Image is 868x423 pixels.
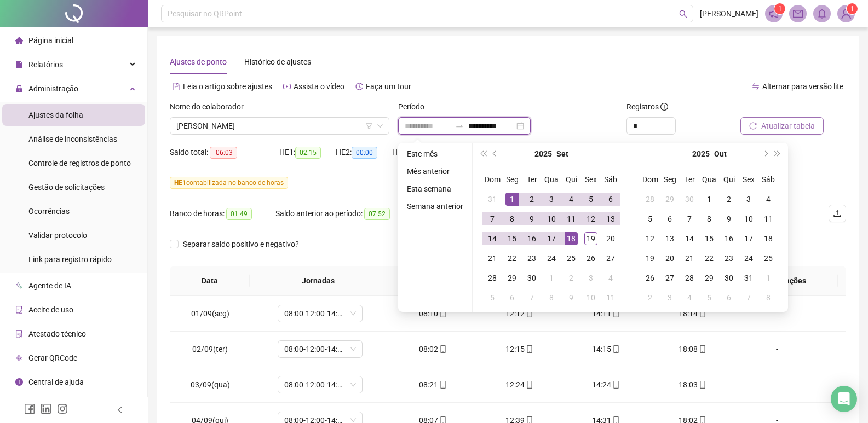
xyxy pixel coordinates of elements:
[611,381,620,389] span: mobile
[525,310,533,317] span: mobile
[643,271,657,285] div: 26
[817,9,827,19] span: bell
[486,193,499,206] div: 31
[604,212,617,225] div: 13
[719,229,739,248] td: 2025-10-16
[692,143,710,165] button: year panel
[561,288,581,308] td: 2025-10-09
[28,207,70,216] span: Ocorrências
[758,189,778,209] td: 2025-10-04
[640,248,660,268] td: 2025-10-19
[505,291,519,304] div: 6
[643,193,657,206] div: 28
[482,170,502,189] th: Dom
[581,248,601,268] td: 2025-09-26
[572,343,641,355] div: 14:15
[28,255,112,264] span: Link para registro rápido
[601,288,620,308] td: 2025-10-11
[191,380,230,389] span: 03/09(qua)
[640,209,660,229] td: 2025-10-05
[399,343,468,355] div: 08:02
[758,229,778,248] td: 2025-10-18
[683,212,696,225] div: 7
[742,271,755,285] div: 31
[663,232,676,245] div: 13
[584,252,597,265] div: 26
[745,379,809,391] div: -
[699,248,719,268] td: 2025-10-22
[660,189,680,209] td: 2025-09-29
[377,123,383,129] span: down
[714,143,727,165] button: month panel
[663,193,676,206] div: 29
[699,229,719,248] td: 2025-10-15
[703,271,716,285] div: 29
[838,5,854,22] img: 76871
[561,170,581,189] th: Qui
[15,330,23,338] span: solution
[739,189,758,209] td: 2025-10-03
[170,266,250,296] th: Data
[739,209,758,229] td: 2025-10-10
[663,212,676,225] div: 6
[170,57,227,66] span: Ajustes de ponto
[742,252,755,265] div: 24
[279,146,336,159] div: HE 1:
[28,354,77,362] span: Gerar QRCode
[486,232,499,245] div: 14
[284,341,356,357] span: 08:00-12:00-14:00-18:00
[502,189,522,209] td: 2025-09-01
[15,306,23,314] span: audit
[660,229,680,248] td: 2025-10-13
[210,147,237,159] span: -06:03
[683,193,696,206] div: 30
[719,288,739,308] td: 2025-11-06
[482,248,502,268] td: 2025-09-21
[387,266,473,296] th: Entrada 1
[831,386,857,412] div: Open Intercom Messenger
[403,147,468,160] li: Este mês
[604,252,617,265] div: 27
[581,189,601,209] td: 2025-09-05
[486,212,499,225] div: 7
[740,117,824,135] button: Atualizar tabela
[545,193,558,206] div: 3
[525,291,538,304] div: 7
[680,268,699,288] td: 2025-10-28
[700,8,758,20] span: [PERSON_NAME]
[561,209,581,229] td: 2025-09-11
[183,82,272,91] span: Leia o artigo sobre ajustes
[15,378,23,386] span: info-circle
[758,209,778,229] td: 2025-10-11
[355,83,363,90] span: history
[295,147,321,159] span: 02:15
[192,345,228,354] span: 02/09(ter)
[660,103,668,111] span: info-circle
[284,305,356,322] span: 08:00-12:00-14:00-18:00
[505,212,519,225] div: 8
[485,308,554,320] div: 12:12
[762,82,843,91] span: Alternar para versão lite
[542,170,561,189] th: Qua
[502,248,522,268] td: 2025-09-22
[604,232,617,245] div: 20
[15,85,23,92] span: lock
[699,288,719,308] td: 2025-11-05
[399,308,468,320] div: 08:10
[581,229,601,248] td: 2025-09-19
[522,189,542,209] td: 2025-09-02
[742,232,755,245] div: 17
[28,281,71,290] span: Agente de IA
[663,252,676,265] div: 20
[505,193,519,206] div: 1
[604,193,617,206] div: 6
[581,170,601,189] th: Sex
[742,212,755,225] div: 10
[489,143,501,165] button: prev-year
[758,268,778,288] td: 2025-11-01
[679,10,687,18] span: search
[581,288,601,308] td: 2025-10-10
[438,310,447,317] span: mobile
[762,271,775,285] div: 1
[739,248,758,268] td: 2025-10-24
